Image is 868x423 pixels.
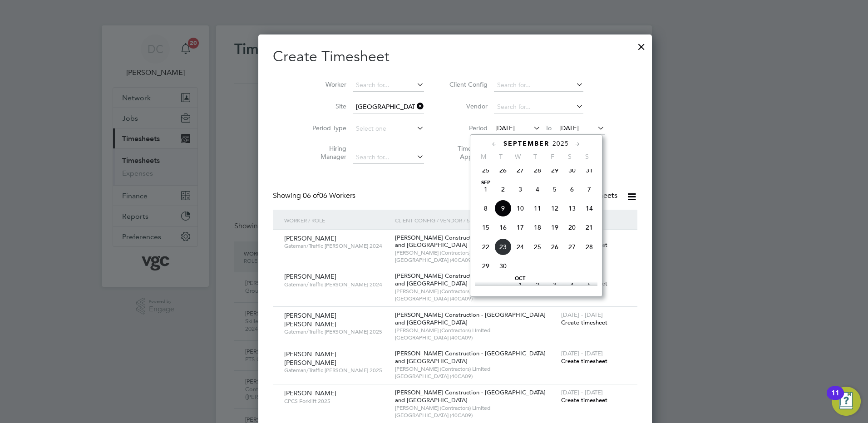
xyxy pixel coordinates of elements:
[559,124,579,132] span: [DATE]
[494,79,583,92] input: Search for...
[529,162,546,179] span: 28
[395,234,546,249] span: [PERSON_NAME] Construction - [GEOGRAPHIC_DATA] and [GEOGRAPHIC_DATA]
[494,219,512,236] span: 16
[353,101,424,113] input: Search for...
[831,393,839,405] div: 11
[581,181,598,198] span: 7
[273,191,357,201] div: Showing
[512,238,529,256] span: 24
[284,328,388,335] span: Gateman/Traffic [PERSON_NAME] 2025
[494,162,512,179] span: 26
[303,191,355,200] span: 06 Workers
[561,319,607,326] span: Create timesheet
[563,238,581,256] span: 27
[529,219,546,236] span: 18
[512,162,529,179] span: 27
[494,257,512,275] span: 30
[581,276,598,294] span: 5
[284,242,388,250] span: Gateman/Traffic [PERSON_NAME] 2024
[395,256,557,264] span: [GEOGRAPHIC_DATA] (40CA09)
[284,389,336,397] span: [PERSON_NAME]
[395,389,546,404] span: [PERSON_NAME] Construction - [GEOGRAPHIC_DATA] and [GEOGRAPHIC_DATA]
[284,281,388,288] span: Gateman/Traffic [PERSON_NAME] 2024
[282,210,393,231] div: Worker / Role
[503,140,549,148] span: September
[494,200,512,217] span: 9
[395,412,557,419] span: [GEOGRAPHIC_DATA] (40CA09)
[492,152,509,161] span: T
[284,234,336,242] span: [PERSON_NAME]
[447,80,488,89] label: Client Config
[395,334,557,341] span: [GEOGRAPHIC_DATA] (40CA09)
[563,276,581,294] span: 4
[561,389,603,396] span: [DATE] - [DATE]
[477,200,494,217] span: 8
[477,162,494,179] span: 25
[284,350,336,366] span: [PERSON_NAME] [PERSON_NAME]
[395,365,557,373] span: [PERSON_NAME] (Contractors) Limited
[306,80,346,89] label: Worker
[395,311,546,326] span: [PERSON_NAME] Construction - [GEOGRAPHIC_DATA] and [GEOGRAPHIC_DATA]
[512,276,529,294] span: 1
[581,162,598,179] span: 31
[477,257,494,275] span: 29
[512,181,529,198] span: 3
[306,124,346,132] label: Period Type
[546,200,563,217] span: 12
[544,152,561,161] span: F
[395,249,557,256] span: [PERSON_NAME] (Contractors) Limited
[284,367,388,374] span: Gateman/Traffic [PERSON_NAME] 2025
[395,272,546,287] span: [PERSON_NAME] Construction - [GEOGRAPHIC_DATA] and [GEOGRAPHIC_DATA]
[306,102,346,110] label: Site
[477,219,494,236] span: 15
[477,181,494,198] span: 1
[393,210,559,231] div: Client Config / Vendor / Site
[832,387,861,416] button: Open Resource Center, 11 new notifications
[546,276,563,294] span: 3
[529,238,546,256] span: 25
[353,151,424,164] input: Search for...
[509,152,527,161] span: W
[353,79,424,92] input: Search for...
[561,311,603,319] span: [DATE] - [DATE]
[563,219,581,236] span: 20
[395,295,557,302] span: [GEOGRAPHIC_DATA] (40CA09)
[395,288,557,295] span: [PERSON_NAME] (Contractors) Limited
[303,191,319,200] span: 06 of
[273,47,637,66] h2: Create Timesheet
[395,404,557,412] span: [PERSON_NAME] (Contractors) Limited
[395,327,557,334] span: [PERSON_NAME] (Contractors) Limited
[563,162,581,179] span: 30
[306,144,346,161] label: Hiring Manager
[529,181,546,198] span: 4
[284,311,336,328] span: [PERSON_NAME] [PERSON_NAME]
[561,349,603,357] span: [DATE] - [DATE]
[353,123,424,135] input: Select one
[561,396,607,404] span: Create timesheet
[542,122,554,134] span: To
[578,152,596,161] span: S
[447,144,488,161] label: Timesheet Approver
[395,373,557,380] span: [GEOGRAPHIC_DATA] (40CA09)
[552,140,569,148] span: 2025
[494,101,583,113] input: Search for...
[529,200,546,217] span: 11
[512,200,529,217] span: 10
[512,276,529,281] span: Oct
[447,124,488,132] label: Period
[494,181,512,198] span: 2
[529,276,546,294] span: 2
[447,102,488,110] label: Vendor
[475,152,492,161] span: M
[581,238,598,256] span: 28
[581,219,598,236] span: 21
[546,219,563,236] span: 19
[561,152,578,161] span: S
[477,181,494,185] span: Sep
[581,200,598,217] span: 14
[512,219,529,236] span: 17
[494,238,512,256] span: 23
[563,181,581,198] span: 6
[527,152,544,161] span: T
[495,124,515,132] span: [DATE]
